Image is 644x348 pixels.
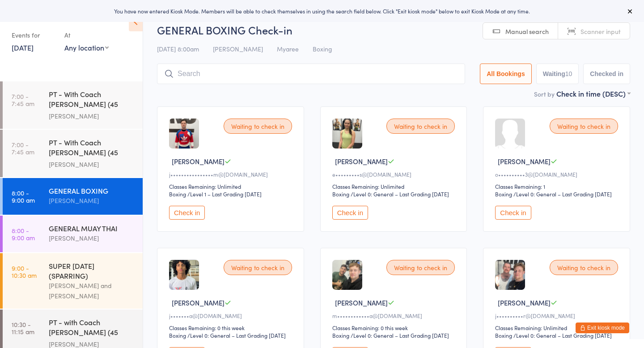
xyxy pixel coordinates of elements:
img: image1748654537.png [332,260,362,290]
span: [PERSON_NAME] [498,298,551,307]
button: Check in [495,206,531,220]
div: [PERSON_NAME] [49,195,135,206]
div: Classes Remaining: 1 [495,182,621,190]
button: Exit kiosk mode [576,323,629,333]
div: GENERAL MUAY THAI [49,223,135,233]
div: e•••••••••s@[DOMAIN_NAME] [332,170,458,178]
a: [DATE] [12,42,34,52]
button: Check in [332,206,368,220]
div: j••••••••••r@[DOMAIN_NAME] [495,312,621,319]
a: 7:00 -7:45 amPT - With Coach [PERSON_NAME] (45 minutes)[PERSON_NAME] [3,130,143,177]
button: Checked in [583,64,630,84]
div: [PERSON_NAME] [49,233,135,243]
div: GENERAL BOXING [49,186,135,195]
span: / Level 0: General – Last Grading [DATE] [513,190,612,198]
div: Classes Remaining: Unlimited [495,324,621,331]
span: / Level 0: General – Last Grading [DATE] [513,331,612,339]
span: [PERSON_NAME] [172,157,225,166]
div: Boxing [495,331,512,339]
div: Classes Remaining: 0 this week [332,324,458,331]
span: Manual search [505,27,549,36]
div: [PERSON_NAME] [49,111,135,121]
div: Waiting to check in [550,260,618,275]
a: 9:00 -10:30 amSUPER [DATE] (SPARRING)[PERSON_NAME] and [PERSON_NAME] [3,253,143,309]
div: j••••••••••••••••m@[DOMAIN_NAME] [169,170,295,178]
input: Search [157,64,465,84]
div: You have now entered Kiosk Mode. Members will be able to check themselves in using the search fie... [14,7,630,15]
span: [PERSON_NAME] [498,157,551,166]
span: / Level 0: General – Last Grading [DATE] [187,331,286,339]
div: o••••••••••3@[DOMAIN_NAME] [495,170,621,178]
img: image1741816802.png [332,119,362,149]
div: 10 [565,70,572,77]
label: Sort by [534,89,555,98]
span: [PERSON_NAME] [335,298,388,307]
time: 8:00 - 9:00 am [12,227,35,241]
div: Boxing [332,331,349,339]
div: Boxing [169,331,186,339]
time: 8:00 - 9:00 am [12,189,35,204]
div: Check in time (DESC) [556,89,630,98]
div: PT - with Coach [PERSON_NAME] (45 minutes) [49,317,135,339]
div: Boxing [169,190,186,198]
img: image1727256863.png [169,119,199,149]
div: At [64,28,109,42]
button: Waiting10 [536,64,579,84]
div: Waiting to check in [224,260,292,275]
button: All Bookings [480,64,532,84]
img: image1752655870.png [495,260,525,290]
div: Waiting to check in [386,260,455,275]
div: Any location [64,42,109,52]
span: / Level 1 – Last Grading [DATE] [187,190,262,198]
button: Check in [169,206,205,220]
span: / Level 0: General – Last Grading [DATE] [351,190,449,198]
span: [PERSON_NAME] [213,44,263,53]
span: Scanner input [580,27,621,36]
div: [PERSON_NAME] [49,159,135,170]
div: Classes Remaining: 0 this week [169,324,295,331]
div: PT - With Coach [PERSON_NAME] (45 minutes) [49,89,135,111]
div: Boxing [495,190,512,198]
span: [PERSON_NAME] [172,298,225,307]
div: PT - With Coach [PERSON_NAME] (45 minutes) [49,137,135,159]
time: 9:00 - 10:30 am [12,264,37,279]
span: [PERSON_NAME] [335,157,388,166]
div: Classes Remaining: Unlimited [332,182,458,190]
time: 10:30 - 11:15 am [12,321,34,335]
a: 7:00 -7:45 amPT - With Coach [PERSON_NAME] (45 minutes)[PERSON_NAME] [3,81,143,129]
time: 7:00 - 7:45 am [12,141,34,155]
span: / Level 0: General – Last Grading [DATE] [351,331,449,339]
div: Events for [12,28,55,42]
div: Waiting to check in [550,119,618,134]
img: image1733196359.png [169,260,199,290]
h2: GENERAL BOXING Check-in [157,22,630,37]
div: Classes Remaining: Unlimited [169,182,295,190]
span: Boxing [313,44,332,53]
a: 8:00 -9:00 amGENERAL MUAY THAI[PERSON_NAME] [3,216,143,252]
a: 8:00 -9:00 amGENERAL BOXING[PERSON_NAME] [3,178,143,215]
span: [DATE] 8:00am [157,44,199,53]
time: 7:00 - 7:45 am [12,93,34,107]
div: Waiting to check in [386,119,455,134]
div: j•••••••a@[DOMAIN_NAME] [169,312,295,319]
span: Myaree [277,44,299,53]
div: Waiting to check in [224,119,292,134]
div: SUPER [DATE] (SPARRING) [49,261,135,280]
div: Boxing [332,190,349,198]
div: m••••••••••••a@[DOMAIN_NAME] [332,312,458,319]
div: [PERSON_NAME] and [PERSON_NAME] [49,280,135,301]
